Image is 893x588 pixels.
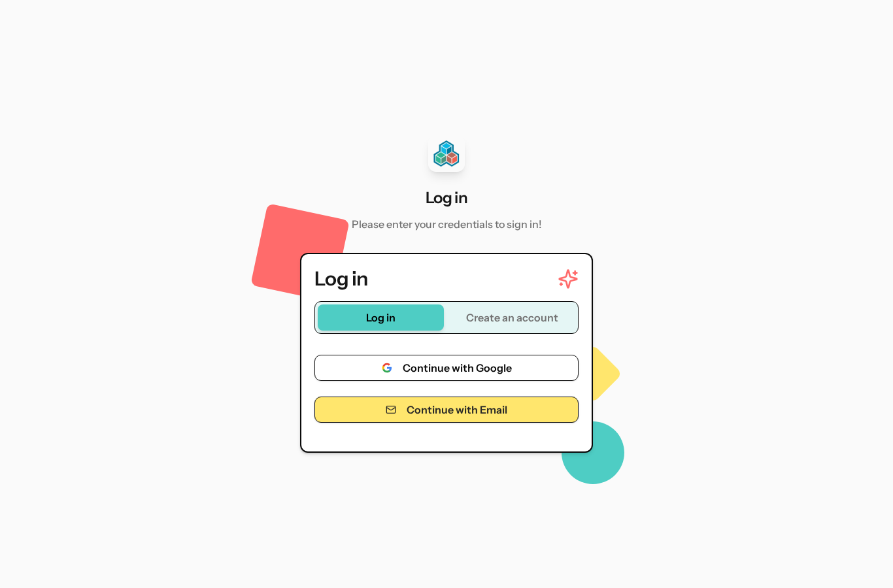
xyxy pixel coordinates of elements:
button: Continue with Email [314,397,579,423]
img: Fanar Logo [433,140,460,167]
h1: Log in [352,188,542,208]
a: Fanar LogoLog in [428,135,465,172]
h2: Log in [314,267,368,291]
button: Create an account [449,304,575,331]
button: Log in [318,304,444,331]
p: Please enter your credentials to sign in! [352,216,542,232]
button: Continue with Google [314,355,579,381]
